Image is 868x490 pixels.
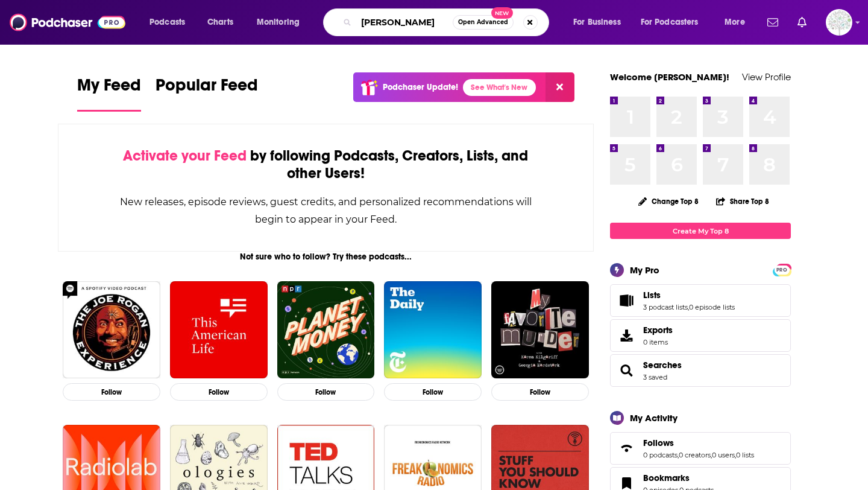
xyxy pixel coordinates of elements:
[458,19,508,25] span: Open Advanced
[715,189,770,213] button: Share Top 8
[610,432,791,465] span: Follows
[610,354,791,387] span: Searches
[641,14,699,31] span: For Podcasters
[610,71,729,83] a: Welcome [PERSON_NAME]!
[763,12,783,33] a: Show notifications dropdown
[826,9,852,36] span: Logged in as WunderTanya
[149,14,185,31] span: Podcasts
[491,281,589,379] img: My Favorite Murder with Karen Kilgariff and Georgia Hardstark
[141,13,201,32] button: open menu
[725,14,745,31] span: More
[383,82,458,92] p: Podchaser Update!
[630,412,678,424] div: My Activity
[736,451,754,459] a: 0 lists
[610,319,791,352] a: Exports
[631,194,706,209] button: Change Top 8
[633,13,716,32] button: open menu
[463,79,536,96] a: See What's New
[643,325,673,336] span: Exports
[643,373,667,381] a: 3 saved
[277,281,375,379] img: Planet Money
[170,281,268,379] img: This American Life
[614,362,638,379] a: Searches
[775,265,789,274] a: PRO
[643,290,735,301] a: Lists
[257,14,300,31] span: Monitoring
[643,472,714,483] a: Bookmarks
[248,13,315,32] button: open menu
[643,451,678,459] a: 0 podcasts
[688,303,689,311] span: ,
[735,451,736,459] span: ,
[156,75,258,112] a: Popular Feed
[335,8,561,36] div: Search podcasts, credits, & more...
[775,266,789,275] span: PRO
[573,14,621,31] span: For Business
[10,11,125,34] img: Podchaser - Follow, Share and Rate Podcasts
[643,360,682,371] a: Searches
[678,451,679,459] span: ,
[614,292,638,309] a: Lists
[826,9,852,36] img: User Profile
[384,281,482,379] img: The Daily
[716,13,760,32] button: open menu
[643,303,688,311] a: 3 podcast lists
[630,264,659,276] div: My Pro
[643,472,690,483] span: Bookmarks
[58,252,594,262] div: Not sure who to follow? Try these podcasts...
[200,13,241,32] a: Charts
[277,383,375,401] button: Follow
[63,383,160,401] button: Follow
[453,15,514,30] button: Open AdvancedNew
[491,7,513,19] span: New
[119,193,533,228] div: New releases, episode reviews, guest credits, and personalized recommendations will begin to appe...
[643,437,674,448] span: Follows
[614,327,638,344] span: Exports
[63,281,160,379] img: The Joe Rogan Experience
[643,437,754,448] a: Follows
[123,147,247,165] span: Activate your Feed
[170,383,268,401] button: Follow
[356,13,453,32] input: Search podcasts, credits, & more...
[491,383,589,401] button: Follow
[384,383,482,401] button: Follow
[793,12,811,33] a: Show notifications dropdown
[610,223,791,239] a: Create My Top 8
[742,71,791,83] a: View Profile
[610,284,791,317] span: Lists
[207,14,233,31] span: Charts
[712,451,735,459] a: 0 users
[826,9,852,36] button: Show profile menu
[643,290,661,301] span: Lists
[156,75,258,103] span: Popular Feed
[643,338,673,346] span: 0 items
[119,147,533,182] div: by following Podcasts, Creators, Lists, and other Users!
[77,75,141,112] a: My Feed
[565,13,636,32] button: open menu
[689,303,735,311] a: 0 episode lists
[614,440,638,457] a: Follows
[679,451,711,459] a: 0 creators
[77,75,141,103] span: My Feed
[711,451,712,459] span: ,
